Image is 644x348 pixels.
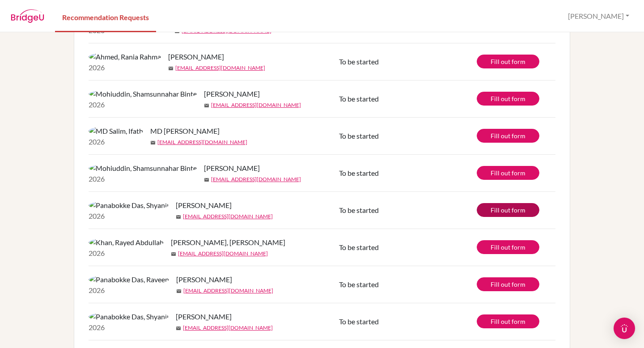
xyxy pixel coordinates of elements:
a: Fill out form [477,240,539,254]
span: To be started [339,57,379,66]
a: Fill out form [477,166,539,180]
span: mail [174,29,180,34]
p: 2026 [89,285,169,296]
span: To be started [339,206,379,214]
span: mail [168,66,174,71]
span: [PERSON_NAME] [204,89,260,99]
a: Fill out form [477,55,539,68]
span: mail [171,251,176,257]
span: mail [204,177,209,182]
p: 2026 [89,136,143,147]
p: 2026 [89,248,164,259]
img: Panabokke Das, Shyanil [89,311,169,322]
span: mail [176,214,181,220]
a: [EMAIL_ADDRESS][DOMAIN_NAME] [183,324,273,332]
span: [PERSON_NAME] [176,200,232,211]
a: [EMAIL_ADDRESS][DOMAIN_NAME] [211,101,301,109]
span: To be started [339,280,379,289]
span: mail [150,140,156,145]
p: 2026 [89,174,197,184]
span: [PERSON_NAME] [176,274,232,285]
span: [PERSON_NAME], [PERSON_NAME] [171,237,285,248]
span: mail [176,289,182,294]
a: [EMAIL_ADDRESS][DOMAIN_NAME] [178,250,268,258]
p: 2026 [89,211,169,221]
a: [EMAIL_ADDRESS][DOMAIN_NAME] [183,212,273,221]
a: Fill out form [477,277,539,291]
span: mail [204,103,209,108]
span: [PERSON_NAME] [204,163,260,174]
img: BridgeU logo [11,9,44,23]
a: Fill out form [477,314,539,328]
a: Recommendation Requests [55,1,156,32]
span: mail [176,326,181,331]
a: Fill out form [477,92,539,106]
img: Panabokke Das, Raveen [89,274,169,285]
a: [EMAIL_ADDRESS][DOMAIN_NAME] [211,175,301,183]
span: [PERSON_NAME] [176,311,232,322]
p: 2026 [89,62,161,73]
span: To be started [339,317,379,326]
p: 2026 [89,99,197,110]
img: MD Salim, Ifath [89,126,143,136]
span: To be started [339,243,379,251]
button: [PERSON_NAME] [564,8,633,25]
img: Mohiuddin, Shamsunnahar Binte [89,89,197,99]
p: 2026 [89,322,169,333]
a: [EMAIL_ADDRESS][DOMAIN_NAME] [157,138,247,146]
span: MD [PERSON_NAME] [150,126,220,136]
span: To be started [339,169,379,177]
a: Fill out form [477,203,539,217]
span: To be started [339,94,379,103]
img: Ahmed, Rania Rahma [89,51,161,62]
img: Khan, Rayed Abdullah [89,237,164,248]
a: [EMAIL_ADDRESS][DOMAIN_NAME] [183,287,273,295]
a: Fill out form [477,129,539,143]
span: [PERSON_NAME] [168,51,224,62]
div: Open Intercom Messenger [614,318,635,339]
img: Panabokke Das, Shyanil [89,200,169,211]
span: To be started [339,132,379,140]
a: [EMAIL_ADDRESS][DOMAIN_NAME] [175,64,265,72]
img: Mohiuddin, Shamsunnahar Binte [89,163,197,174]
